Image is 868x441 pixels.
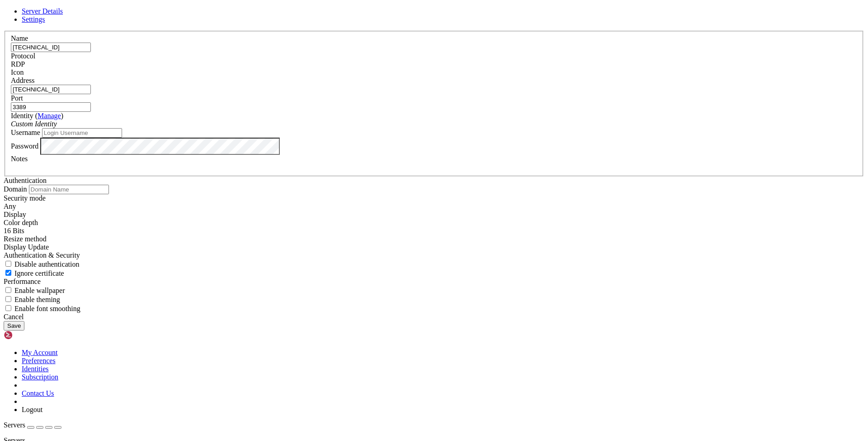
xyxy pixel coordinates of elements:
label: Username [11,129,40,136]
label: Display Update channel added with RDP 8.1 to signal the server when the client display size has c... [4,235,47,243]
label: Address [11,77,34,84]
input: Disable authentication [5,261,11,267]
label: The color depth to request, in bits-per-pixel. [4,219,38,226]
label: Protocol [11,52,35,60]
span: 16 Bits [4,227,24,235]
label: If set to true, enables rendering of the desktop wallpaper. By default, wallpaper will be disable... [4,287,65,294]
input: Domain Name [29,185,109,194]
a: Contact Us [22,389,54,397]
a: Preferences [22,357,56,364]
span: Enable font smoothing [14,305,80,312]
label: Password [11,142,38,149]
label: Port [11,94,23,102]
span: Display Update [4,243,49,251]
i: Custom Identity [11,120,57,128]
a: Subscription [22,373,58,381]
span: Any [4,202,16,210]
label: Notes [11,155,28,163]
a: Server Details [22,7,63,15]
img: Shellngn [4,331,56,340]
input: Enable theming [5,296,11,302]
label: If set to true, authentication will be disabled. Note that this refers to authentication that tak... [4,260,80,268]
label: If set to true, the certificate returned by the server will be ignored, even if that certificate ... [4,269,64,277]
div: Custom Identity [11,120,857,128]
label: If set to true, text will be rendered with smooth edges. Text over RDP is rendered with rough edg... [4,305,80,312]
label: Identity [11,112,63,120]
input: Host Name or IP [11,85,91,94]
span: Enable theming [14,296,60,303]
label: If set to true, enables use of theming of windows and controls. [4,296,60,303]
label: Display [4,211,26,218]
input: Enable font smoothing [5,305,11,311]
div: Display Update [4,243,864,251]
a: Manage [38,112,61,120]
a: Logout [22,406,42,413]
span: ( ) [35,112,63,120]
div: Cancel [4,313,864,321]
label: Icon [11,68,24,76]
input: Server Name [11,43,91,52]
div: Any [4,202,864,211]
label: Domain [4,185,27,193]
label: Performance [4,278,41,285]
a: Servers [4,421,61,429]
a: My Account [22,349,58,356]
span: Disable authentication [14,260,80,268]
input: Port Number [11,102,91,112]
span: RDP [11,60,25,68]
span: Servers [4,421,25,429]
label: Authentication & Security [4,251,80,259]
span: Enable wallpaper [14,287,65,294]
div: RDP [11,60,857,68]
label: Authentication [4,177,47,184]
input: Enable wallpaper [5,287,11,293]
input: Ignore certificate [5,270,11,276]
input: Login Username [42,128,122,138]
a: Settings [22,15,45,23]
button: Save [4,321,24,331]
div: 16 Bits [4,227,864,235]
label: Security mode [4,194,46,202]
span: Ignore certificate [14,269,64,277]
a: Identities [22,365,49,373]
label: Name [11,34,28,42]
